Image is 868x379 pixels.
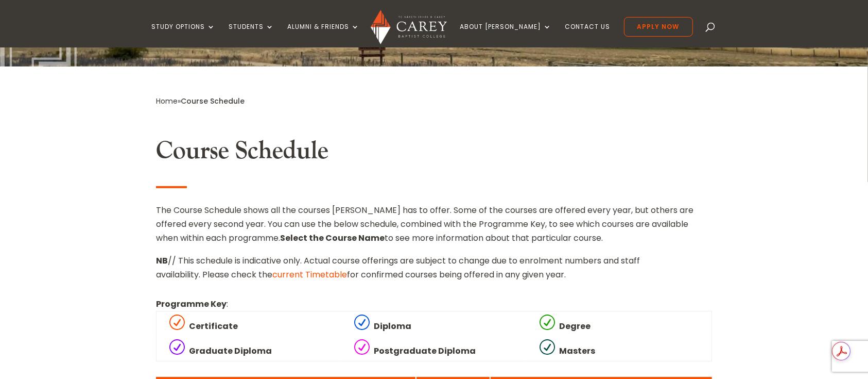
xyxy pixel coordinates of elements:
span: R [354,339,370,355]
a: current Timetable [272,269,347,281]
span: » [156,96,245,106]
img: Carey Baptist College [371,10,446,44]
strong: NB [156,255,168,267]
span: R [539,339,555,355]
a: Study Options [151,23,215,47]
a: Home [156,96,178,106]
p: // This schedule is indicative only. Actual course offerings are subject to change due to enrolme... [156,254,712,282]
strong: Programme Key [156,298,227,310]
a: Apply Now [624,17,693,37]
strong: Masters [559,345,595,357]
span: Course Schedule [181,96,245,106]
a: Students [229,23,274,47]
strong: Postgraduate Diploma [374,345,476,357]
strong: Graduate Diploma [189,345,272,357]
a: About [PERSON_NAME] [460,23,552,47]
a: Contact Us [565,23,611,47]
span: R [539,315,555,330]
strong: Diploma [374,320,411,332]
h2: Course Schedule [156,136,712,171]
span: R [354,315,370,330]
span: R [169,315,185,330]
div: : [156,297,712,362]
strong: Degree [559,320,591,332]
strong: Select the Course Name [280,232,385,244]
p: The Course Schedule shows all the courses [PERSON_NAME] has to offer. Some of the courses are off... [156,203,712,254]
strong: Certificate [189,320,238,332]
span: R [169,339,185,355]
a: Alumni & Friends [287,23,359,47]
